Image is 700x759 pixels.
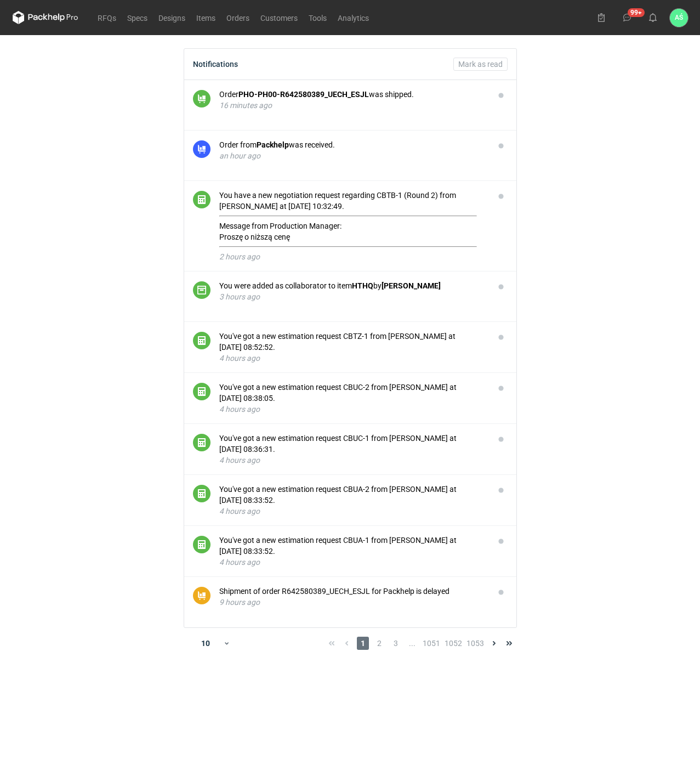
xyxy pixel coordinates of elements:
[122,11,153,24] a: Specs
[352,281,373,290] strong: HTHQ
[219,190,486,247] div: You have a new negotiation request regarding CBTB-1 (Round 2) from [PERSON_NAME] at [DATE] 10:32:...
[219,597,486,608] div: 9 hours ago
[453,58,508,71] button: Mark as read
[423,637,440,650] span: 1051
[238,90,369,99] strong: PHO-PH00-R642580389_UECH_ESJL
[219,150,486,161] div: an hour ago
[188,636,224,651] div: 10
[445,637,462,650] span: 1052
[219,404,486,415] div: 4 hours ago
[219,280,486,302] button: You were added as collaborator to itemHTHQby[PERSON_NAME]3 hours ago
[219,139,486,150] div: Order from was received.
[219,331,486,353] div: You've got a new estimation request CBTZ-1 from [PERSON_NAME] at [DATE] 08:52:52.
[219,455,486,466] div: 4 hours ago
[219,484,486,517] button: You've got a new estimation request CBUA-2 from [PERSON_NAME] at [DATE] 08:33:52.4 hours ago
[390,637,402,650] span: 3
[382,281,441,290] strong: [PERSON_NAME]
[219,139,486,161] button: Order fromPackhelpwas received.an hour ago
[255,11,303,24] a: Customers
[466,637,484,650] span: 1053
[219,433,486,455] div: You've got a new estimation request CBUC-1 from [PERSON_NAME] at [DATE] 08:36:31.
[219,190,486,262] button: You have a new negotiation request regarding CBTB-1 (Round 2) from [PERSON_NAME] at [DATE] 10:32:...
[219,89,486,111] button: OrderPHO-PH00-R642580389_UECH_ESJLwas shipped.16 minutes ago
[219,100,486,111] div: 16 minutes ago
[406,637,418,650] span: ...
[219,506,486,517] div: 4 hours ago
[219,535,486,557] div: You've got a new estimation request CBUA-1 from [PERSON_NAME] at [DATE] 08:33:52.
[219,557,486,568] div: 4 hours ago
[13,11,78,24] svg: Packhelp Pro
[670,9,688,27] button: AŚ
[357,637,369,650] span: 1
[257,140,289,149] strong: Packhelp
[92,11,122,24] a: RFQs
[618,9,636,26] button: 99+
[219,353,486,364] div: 4 hours ago
[219,382,486,404] div: You've got a new estimation request CBUC-2 from [PERSON_NAME] at [DATE] 08:38:05.
[332,11,374,24] a: Analytics
[219,291,486,302] div: 3 hours ago
[219,382,486,415] button: You've got a new estimation request CBUC-2 from [PERSON_NAME] at [DATE] 08:38:05.4 hours ago
[219,586,486,608] button: Shipment of order R642580389_UECH_ESJL for Packhelp is delayed9 hours ago
[221,11,255,24] a: Orders
[219,251,486,262] div: 2 hours ago
[219,89,486,100] div: Order was shipped.
[670,9,688,27] div: Adrian Świerżewski
[219,586,486,597] div: Shipment of order R642580389_UECH_ESJL for Packhelp is delayed
[219,331,486,364] button: You've got a new estimation request CBTZ-1 from [PERSON_NAME] at [DATE] 08:52:52.4 hours ago
[219,433,486,466] button: You've got a new estimation request CBUC-1 from [PERSON_NAME] at [DATE] 08:36:31.4 hours ago
[303,11,332,24] a: Tools
[191,11,221,24] a: Items
[373,637,385,650] span: 2
[458,60,503,68] span: Mark as read
[219,280,486,291] div: You were added as collaborator to item by
[193,60,238,69] div: Notifications
[219,535,486,568] button: You've got a new estimation request CBUA-1 from [PERSON_NAME] at [DATE] 08:33:52.4 hours ago
[153,11,191,24] a: Designs
[219,484,486,506] div: You've got a new estimation request CBUA-2 from [PERSON_NAME] at [DATE] 08:33:52.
